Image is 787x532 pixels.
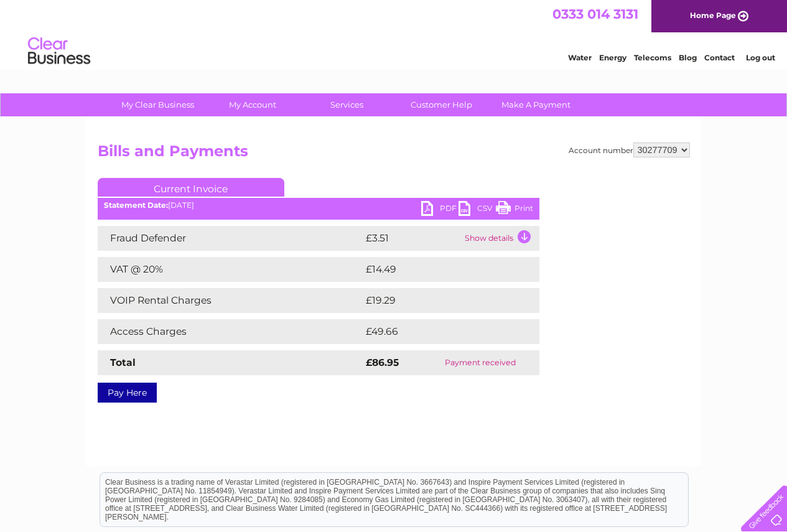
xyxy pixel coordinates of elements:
[496,201,533,219] a: Print
[704,53,735,62] a: Contact
[201,93,304,116] a: My Account
[104,200,168,210] b: Statement Date:
[599,53,626,62] a: Energy
[363,226,462,251] td: £3.51
[106,93,209,116] a: My Clear Business
[552,6,638,22] a: 0333 014 3131
[363,319,515,344] td: £49.66
[98,142,690,166] h2: Bills and Payments
[98,257,363,282] td: VAT @ 20%
[363,288,513,313] td: £19.29
[679,53,697,62] a: Blog
[421,201,459,219] a: PDF
[422,350,539,375] td: Payment received
[462,226,539,251] td: Show details
[568,53,592,62] a: Water
[98,288,363,313] td: VOIP Rental Charges
[459,201,496,219] a: CSV
[100,7,688,60] div: Clear Business is a trading name of Verastar Limited (registered in [GEOGRAPHIC_DATA] No. 3667643...
[634,53,671,62] a: Telecoms
[98,178,284,197] a: Current Invoice
[390,93,493,116] a: Customer Help
[485,93,587,116] a: Make A Payment
[27,32,91,70] img: logo.png
[296,93,398,116] a: Services
[366,357,399,368] strong: £86.95
[98,383,157,403] a: Pay Here
[98,201,539,210] div: [DATE]
[569,142,690,157] div: Account number
[746,53,775,62] a: Log out
[98,319,363,344] td: Access Charges
[110,357,136,368] strong: Total
[98,226,363,251] td: Fraud Defender
[363,257,514,282] td: £14.49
